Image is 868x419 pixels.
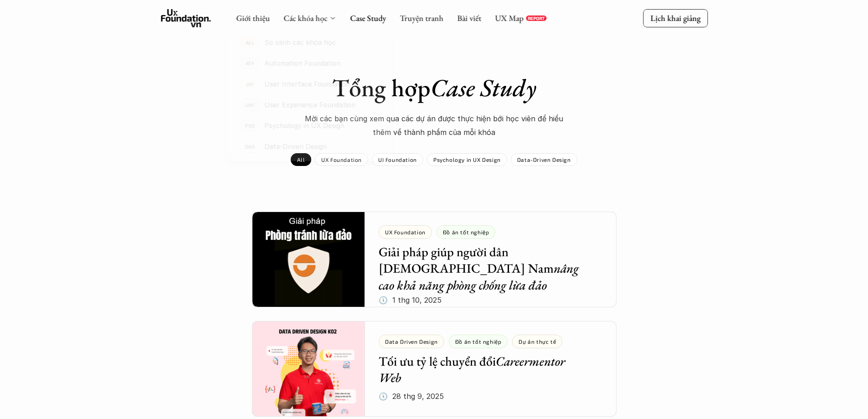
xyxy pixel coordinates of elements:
p: UXF [245,102,255,108]
a: Giới thiệu [236,13,270,23]
p: Automation Foundation [264,57,340,70]
em: Case Study [431,72,536,103]
p: ALL [246,39,254,45]
p: REPORT [528,16,544,21]
a: UIFUser Interface Foundation [227,73,391,94]
a: REPORT [526,16,546,21]
p: DAD [245,144,255,150]
a: Truyện tranh [400,13,443,23]
p: Data-Driven Design [264,140,327,153]
p: User Interface Foundation [264,78,350,91]
a: PXDPsychology in UX Design [227,115,391,136]
a: UX FoundationĐồ án tốt nghiệpGiải pháp giúp người dân [DEMOGRAPHIC_DATA] Namnâng cao khả năng phò... [252,212,616,307]
p: PXD [245,123,255,129]
a: DADData-Driven Design [227,136,391,157]
p: UIF [246,81,254,87]
a: Case Study [350,13,386,23]
p: Mời các bạn cùng xem qua các dự án được thực hiện bới học viên để hiểu thêm về thành phẩm của mỗi... [298,112,571,140]
p: Psychology in UX Design [264,119,344,132]
p: So sánh các khóa học [264,36,336,49]
a: Psychology in UX Design [427,153,507,166]
a: UX Map [495,13,524,23]
a: UXFUser Experience Foundation [227,94,391,115]
a: Bài viết [457,13,481,23]
a: Data-Driven Design [511,153,577,166]
a: ALLSo sánh các khóa học [227,32,391,53]
p: Lịch khai giảng [650,13,700,23]
a: ATFAutomation Foundation [227,53,391,74]
a: Các khóa học [283,13,327,23]
a: Lịch khai giảng [643,9,708,27]
p: Data-Driven Design [517,156,571,163]
p: ATF [246,60,254,66]
a: Data Driven DesignĐồ án tốt nghiệpDự án thực tếTối ưu tỷ lệ chuyển đổiCareermentor Web🕔 28 thg 9,... [252,321,616,417]
p: User Experience Foundation [264,98,355,111]
p: Psychology in UX Design [433,156,501,163]
h1: Tổng hợp [275,73,594,103]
